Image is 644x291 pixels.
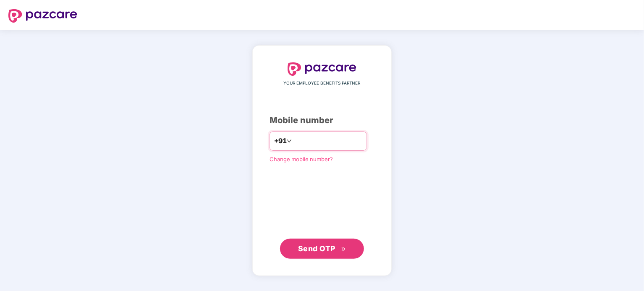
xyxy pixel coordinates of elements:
[341,247,346,252] span: double-right
[284,80,361,87] span: YOUR EMPLOYEE BENEFITS PARTNER
[280,239,364,259] button: Send OTPdouble-right
[8,9,77,23] img: logo
[270,114,374,127] div: Mobile number
[288,62,356,76] img: logo
[270,156,333,162] a: Change mobile number?
[274,136,287,146] span: +91
[287,139,292,144] span: down
[298,244,335,253] span: Send OTP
